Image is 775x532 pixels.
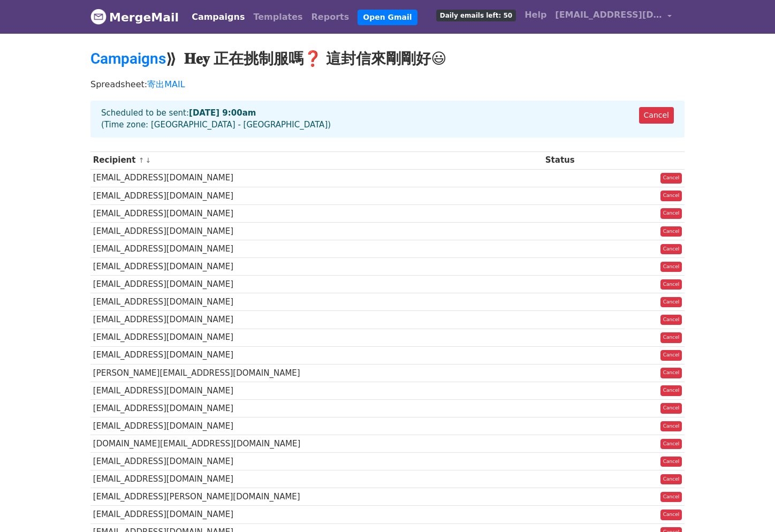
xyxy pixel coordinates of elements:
a: Cancel [660,457,682,467]
a: Cancel [660,208,682,219]
td: [EMAIL_ADDRESS][DOMAIN_NAME] [90,470,543,488]
a: Cancel [660,403,682,414]
div: Scheduled to be sent: (Time zone: [GEOGRAPHIC_DATA] - [GEOGRAPHIC_DATA]) [90,101,685,138]
td: [EMAIL_ADDRESS][DOMAIN_NAME] [90,204,543,222]
a: ↑ [139,156,145,164]
td: [EMAIL_ADDRESS][DOMAIN_NAME] [90,382,543,399]
a: Cancel [660,173,682,184]
td: [EMAIL_ADDRESS][DOMAIN_NAME] [90,187,543,204]
a: Cancel [660,421,682,432]
p: Spreadsheet: [90,79,685,90]
a: Help [520,4,551,26]
span: [EMAIL_ADDRESS][DOMAIN_NAME] [555,9,662,21]
a: Cancel [660,297,682,308]
th: Recipient [90,151,543,169]
a: Cancel [660,244,682,255]
a: Cancel [660,510,682,520]
a: Cancel [660,279,682,290]
a: [EMAIL_ADDRESS][DOMAIN_NAME] [551,4,676,29]
td: [EMAIL_ADDRESS][DOMAIN_NAME] [90,311,543,329]
img: MergeMail logo [90,9,107,25]
a: ↓ [145,156,151,164]
a: Campaigns [187,6,249,28]
td: [EMAIL_ADDRESS][DOMAIN_NAME] [90,169,543,187]
a: Cancel [639,107,674,124]
a: 寄出MAIL [147,79,185,89]
h2: ⟫ 𝐇𝐞𝐲 正在挑制服嗎❓ 這封信來剛剛好😃 [90,50,685,68]
strong: [DATE] 9:00am [189,108,256,118]
a: Cancel [660,368,682,378]
a: Cancel [660,226,682,237]
span: Daily emails left: 50 [436,10,516,21]
a: Cancel [660,315,682,325]
a: Cancel [660,492,682,503]
td: [EMAIL_ADDRESS][DOMAIN_NAME] [90,329,543,346]
a: Cancel [660,332,682,343]
a: Cancel [660,350,682,361]
a: Cancel [660,262,682,272]
a: Open Gmail [358,10,417,25]
td: [EMAIL_ADDRESS][DOMAIN_NAME] [90,222,543,240]
td: [EMAIL_ADDRESS][DOMAIN_NAME] [90,399,543,417]
a: Cancel [660,385,682,396]
td: [EMAIL_ADDRESS][DOMAIN_NAME] [90,258,543,276]
td: [EMAIL_ADDRESS][DOMAIN_NAME] [90,453,543,470]
td: [PERSON_NAME][EMAIL_ADDRESS][DOMAIN_NAME] [90,364,543,382]
td: [EMAIL_ADDRESS][DOMAIN_NAME] [90,506,543,523]
a: Daily emails left: 50 [432,4,520,26]
a: Cancel [660,191,682,201]
th: Status [543,151,616,169]
a: Templates [249,6,307,28]
a: Reports [307,6,354,28]
td: [DOMAIN_NAME][EMAIL_ADDRESS][DOMAIN_NAME] [90,435,543,453]
td: [EMAIL_ADDRESS][PERSON_NAME][DOMAIN_NAME] [90,488,543,506]
td: [EMAIL_ADDRESS][DOMAIN_NAME] [90,276,543,293]
td: [EMAIL_ADDRESS][DOMAIN_NAME] [90,346,543,364]
a: Campaigns [90,50,166,67]
a: Cancel [660,474,682,485]
td: [EMAIL_ADDRESS][DOMAIN_NAME] [90,240,543,258]
td: [EMAIL_ADDRESS][DOMAIN_NAME] [90,417,543,435]
a: Cancel [660,439,682,450]
td: [EMAIL_ADDRESS][DOMAIN_NAME] [90,293,543,311]
a: MergeMail [90,6,179,28]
